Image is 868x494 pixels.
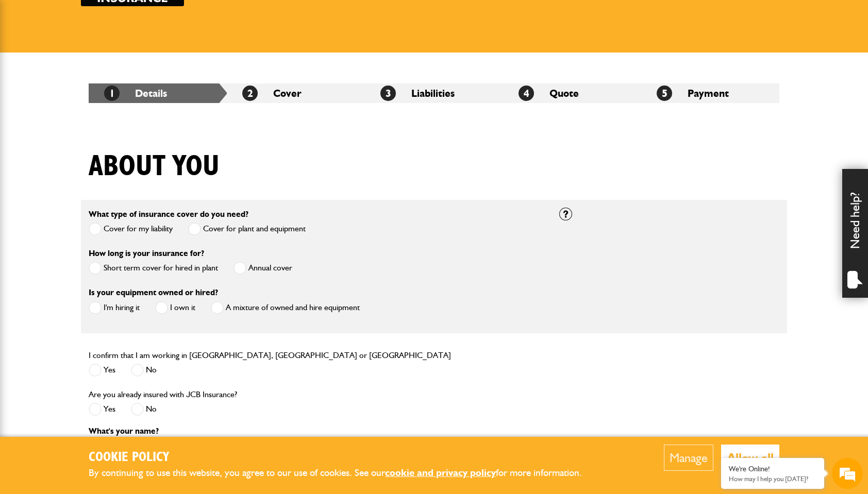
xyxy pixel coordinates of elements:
p: What's your name? [89,427,544,435]
p: By continuing to use this website, you agree to our use of cookies. See our for more information. [89,465,599,481]
h2: Cookie Policy [89,450,599,466]
li: Details [89,83,227,103]
span: 4 [519,86,534,101]
label: Cover for my liability [89,223,173,235]
label: Is your equipment owned or hired? [89,288,218,297]
label: I confirm that I am working in [GEOGRAPHIC_DATA], [GEOGRAPHIC_DATA] or [GEOGRAPHIC_DATA] [89,351,451,360]
span: 2 [242,86,258,101]
div: Need help? [842,169,868,298]
h1: About you [89,149,220,184]
label: I'm hiring it [89,301,140,314]
p: How may I help you today? [729,475,816,483]
label: Yes [89,364,115,377]
span: 1 [104,86,120,101]
span: 3 [380,86,396,101]
label: Yes [89,403,115,416]
button: Allow all [721,445,779,471]
label: Annual cover [233,262,292,275]
label: What type of insurance cover do you need? [89,210,248,218]
label: No [131,364,157,377]
a: cookie and privacy policy [385,467,496,479]
label: A mixture of owned and hire equipment [211,301,360,314]
span: 5 [657,86,672,101]
li: Quote [503,83,641,103]
button: Manage [664,445,713,471]
label: Cover for plant and equipment [188,223,306,235]
li: Cover [227,83,365,103]
li: Payment [641,83,779,103]
label: Short term cover for hired in plant [89,262,218,275]
div: We're Online! [729,465,816,473]
label: I own it [155,301,195,314]
label: Are you already insured with JCB Insurance? [89,390,237,399]
li: Liabilities [365,83,503,103]
label: No [131,403,157,416]
label: How long is your insurance for? [89,249,204,258]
